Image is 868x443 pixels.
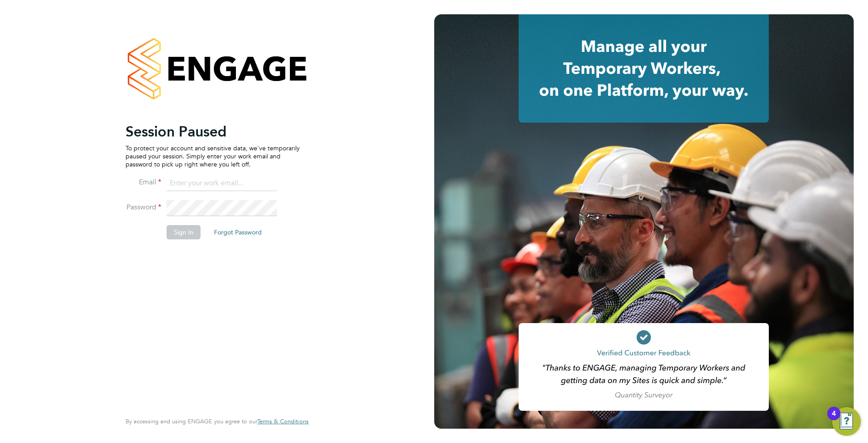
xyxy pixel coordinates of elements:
[257,418,309,425] a: Terms & Conditions
[207,225,269,239] button: Forgot Password
[126,178,161,187] label: Email
[126,123,300,141] h2: Session Paused
[126,144,300,169] p: To protect your account and sensitive data, we've temporarily paused your session. Simply enter y...
[126,417,309,425] span: By accessing and using ENGAGE you agree to our
[167,225,201,239] button: Sign In
[832,407,861,436] button: Open Resource Center, 4 new notifications
[832,413,836,425] div: 4
[126,203,161,212] label: Password
[167,175,277,192] input: Enter your work email...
